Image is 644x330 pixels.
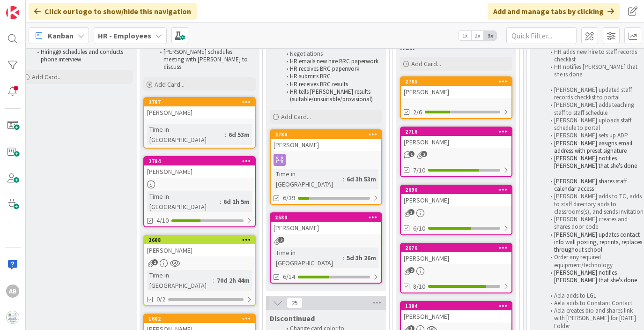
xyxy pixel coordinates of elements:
[401,127,511,148] div: 2716[PERSON_NAME]
[32,73,62,81] span: Add Card...
[287,297,303,308] span: 25
[413,224,425,233] span: 6/10
[411,60,441,68] span: Add Card...
[421,151,427,157] span: 2
[343,253,344,263] span: :
[29,3,197,20] div: Click our logo to show/hide this navigation
[488,3,620,20] div: Add and manage tabs by clicking
[554,139,634,155] span: [PERSON_NAME] assigns email address with preset signature
[275,131,381,138] div: 2786
[144,236,255,256] div: 2608[PERSON_NAME]
[147,191,220,212] div: Time in [GEOGRAPHIC_DATA]
[401,186,511,194] div: 2690
[274,169,343,189] div: Time in [GEOGRAPHIC_DATA]
[6,311,19,324] img: avatar
[506,27,577,44] input: Quick Filter...
[143,156,256,227] a: 2784[PERSON_NAME]Time in [GEOGRAPHIC_DATA]:6d 1h 5m4/10
[271,222,381,234] div: [PERSON_NAME]
[484,31,496,40] span: 3x
[400,127,512,177] a: 2716[PERSON_NAME]7/10
[152,259,158,265] span: 1
[271,130,381,151] div: 2786[PERSON_NAME]
[156,294,165,304] span: 0/2
[271,139,381,151] div: [PERSON_NAME]
[221,196,252,207] div: 6d 1h 5m
[401,186,511,206] div: 2690[PERSON_NAME]
[459,31,471,40] span: 1x
[344,253,378,263] div: 5d 3h 26m
[290,88,373,103] span: HR tells [PERSON_NAME] results (suitable/unsuitable/provisional)
[278,237,284,243] span: 2
[401,77,511,86] div: 2785
[163,48,249,71] span: [PERSON_NAME] schedules meeting with [PERSON_NAME] to discuss
[401,127,511,136] div: 2716
[290,65,359,73] span: HR receives BRC paperwork
[405,245,511,251] div: 2676
[401,77,511,98] div: 2785[PERSON_NAME]
[225,129,226,140] span: :
[401,136,511,148] div: [PERSON_NAME]
[471,31,484,40] span: 2x
[413,107,422,117] span: 2/6
[144,236,255,244] div: 2608
[281,112,311,121] span: Add Card...
[144,98,255,119] div: 2787[PERSON_NAME]
[400,243,512,293] a: 2676[PERSON_NAME]8/10
[274,247,343,268] div: Time in [GEOGRAPHIC_DATA]
[98,31,151,40] b: HR - Employees
[290,72,331,80] span: HR submits BRC
[554,231,644,254] span: [PERSON_NAME] updates contact info wall posting, reprints, replaces throughout school
[144,157,255,178] div: 2784[PERSON_NAME]
[226,129,252,140] div: 6d 53m
[554,269,637,284] span: [PERSON_NAME] notifies [PERSON_NAME] that she's done
[413,282,425,292] span: 8/10
[147,270,213,291] div: Time in [GEOGRAPHIC_DATA]
[283,193,295,203] span: 6/39
[271,213,381,234] div: 2580[PERSON_NAME]
[6,6,19,19] img: Visit kanbanzone.com
[270,212,382,284] a: 2580[PERSON_NAME]Time in [GEOGRAPHIC_DATA]:5d 3h 26m6/14
[401,244,511,252] div: 2676
[144,315,255,323] div: 1602
[148,99,255,105] div: 2787
[143,235,256,306] a: 2608[PERSON_NAME]Time in [GEOGRAPHIC_DATA]:70d 2h 44m0/2
[144,244,255,256] div: [PERSON_NAME]
[155,80,185,89] span: Add Card...
[213,275,215,285] span: :
[144,157,255,165] div: 2784
[408,151,415,157] span: 1
[215,275,252,285] div: 70d 2h 44m
[48,30,74,41] span: Kanban
[344,174,378,184] div: 6d 3h 53m
[275,214,381,221] div: 2580
[401,310,511,322] div: [PERSON_NAME]
[408,209,415,215] span: 3
[148,315,255,322] div: 1602
[281,50,381,58] li: Negotiations
[554,177,628,193] span: [PERSON_NAME] shares staff calendar access
[6,285,19,298] div: AB
[400,185,512,235] a: 2690[PERSON_NAME]6/10
[400,76,512,119] a: 2785[PERSON_NAME]2/6
[271,130,381,139] div: 2786
[270,129,382,205] a: 2786[PERSON_NAME]Time in [GEOGRAPHIC_DATA]:6d 3h 53m6/39
[220,196,221,207] span: :
[401,302,511,310] div: 1384
[270,314,315,323] span: Discontinued
[401,86,511,98] div: [PERSON_NAME]
[148,237,255,243] div: 2608
[401,244,511,264] div: 2676[PERSON_NAME]
[405,128,511,135] div: 2716
[156,216,169,225] span: 4/10
[401,252,511,264] div: [PERSON_NAME]
[144,165,255,178] div: [PERSON_NAME]
[413,165,425,175] span: 7/10
[143,97,256,149] a: 2787[PERSON_NAME]Time in [GEOGRAPHIC_DATA]:6d 53m
[148,158,255,165] div: 2784
[405,187,511,193] div: 2690
[408,267,415,273] span: 2
[401,194,511,206] div: [PERSON_NAME]
[271,213,381,222] div: 2580
[283,272,295,282] span: 6/14
[147,124,225,145] div: Time in [GEOGRAPHIC_DATA]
